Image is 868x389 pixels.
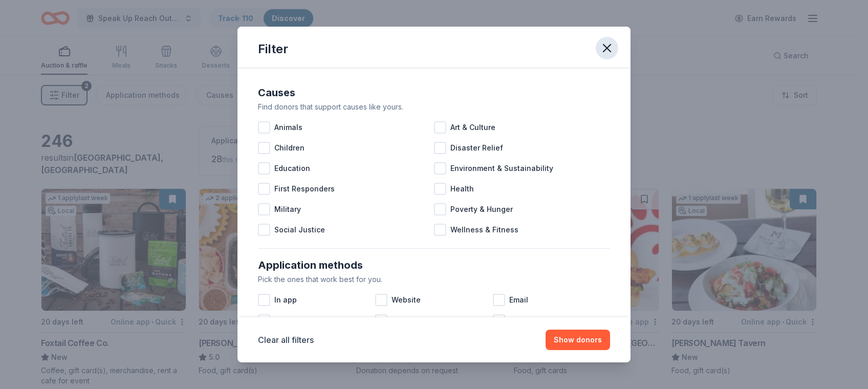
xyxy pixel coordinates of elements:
button: Clear all filters [258,334,314,346]
span: Animals [274,121,302,134]
button: Show donors [546,330,610,350]
span: Education [274,162,310,175]
span: Health [450,183,474,195]
span: Website [392,294,421,306]
span: Disaster Relief [450,142,503,154]
span: Mail [392,314,407,327]
span: Art & Culture [450,121,495,134]
span: In person [274,314,308,327]
span: Email [509,294,528,306]
span: Social Justice [274,224,325,236]
span: Fax [509,314,522,327]
span: Poverty & Hunger [450,203,513,215]
div: Pick the ones that work best for you. [258,273,610,286]
div: Find donors that support causes like yours. [258,101,610,113]
span: First Responders [274,183,335,195]
div: Filter [258,41,288,57]
span: Children [274,142,305,154]
div: Causes [258,84,610,101]
div: Application methods [258,257,610,273]
span: In app [274,294,297,306]
span: Military [274,203,301,215]
span: Wellness & Fitness [450,224,518,236]
span: Environment & Sustainability [450,162,553,175]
